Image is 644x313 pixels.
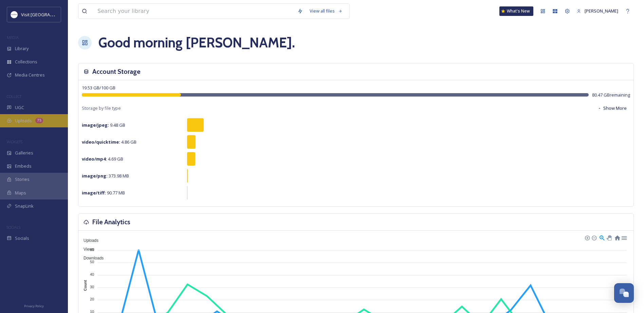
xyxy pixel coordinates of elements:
h3: File Analytics [92,217,130,227]
span: Galleries [15,150,33,156]
span: Socials [15,235,29,242]
img: Circle%20Logo.png [11,11,18,18]
span: Collections [15,59,37,65]
span: 9.48 GB [82,122,125,128]
a: [PERSON_NAME] [573,4,622,18]
div: Reset Zoom [614,234,620,240]
span: Downloads [78,256,104,260]
strong: image/jpeg : [82,122,109,128]
strong: image/png : [82,173,108,179]
span: 4.86 GB [82,139,136,145]
div: Panning [607,235,611,239]
tspan: 50 [90,260,94,264]
div: 75 [35,118,43,123]
span: COLLECT [7,94,21,99]
span: SOCIALS [7,225,20,230]
tspan: 30 [90,285,94,289]
strong: video/quicktime : [82,139,120,145]
span: Stories [15,176,30,183]
span: Visit [GEOGRAPHIC_DATA] [21,11,74,18]
span: Storage by file type [82,105,121,111]
tspan: 40 [90,272,94,276]
span: 4.69 GB [82,156,123,162]
span: 373.98 MB [82,173,129,179]
span: Maps [15,190,26,196]
strong: video/mp4 : [82,156,107,162]
h3: Account Storage [92,67,141,77]
a: Privacy Policy [24,301,44,310]
span: Media Centres [15,72,45,78]
button: Show More [594,102,630,115]
span: 19.53 GB / 100 GB [82,85,115,91]
a: What's New [499,6,533,16]
div: Zoom Out [591,235,596,240]
span: SnapLink [15,203,34,209]
tspan: 20 [90,297,94,301]
span: 80.47 GB remaining [592,92,630,98]
span: Privacy Policy [24,304,44,308]
div: Selection Zoom [599,234,605,240]
div: Zoom In [585,235,589,240]
span: Embeds [15,163,32,169]
span: [PERSON_NAME] [585,8,618,14]
text: Count [83,280,87,291]
tspan: 60 [90,248,94,252]
span: Uploads [78,238,98,243]
span: UGC [15,104,24,111]
span: MEDIA [7,35,19,40]
span: 90.77 MB [82,190,125,196]
span: Uploads [15,118,32,124]
strong: image/tiff : [82,190,106,196]
h1: Good morning [PERSON_NAME] . [98,33,295,53]
button: Open Chat [614,283,634,303]
span: Views [78,247,94,252]
a: View all files [306,4,346,18]
input: Search your library [94,4,294,19]
span: WIDGETS [7,139,22,144]
span: Library [15,45,29,52]
div: Menu [621,234,627,240]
